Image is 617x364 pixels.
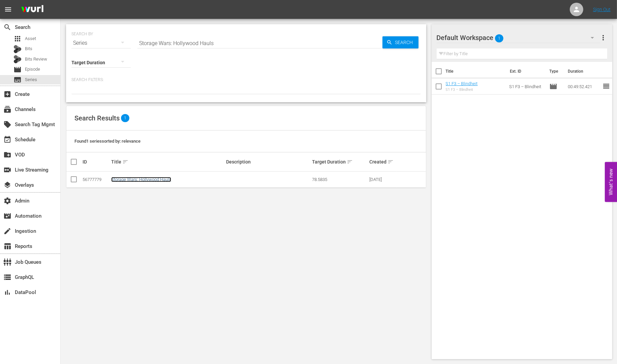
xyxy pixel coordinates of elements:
th: Type [545,62,564,81]
span: Found 1 series sorted by: relevance [74,139,141,144]
span: Overlays [3,181,11,189]
span: Asset [25,35,36,42]
div: Default Workspace [437,28,601,47]
span: Bits [25,45,32,52]
span: more_vert [599,34,607,42]
div: Bits [13,45,22,53]
span: menu [4,5,12,13]
div: Description [226,159,310,165]
span: Search [393,36,419,48]
div: Title [111,158,224,166]
span: GraphQL [3,273,11,281]
button: Search [382,36,419,48]
th: Title [446,62,506,81]
span: reorder [602,82,610,90]
span: 1 [495,31,503,45]
div: 78.5835 [312,177,367,182]
span: sort [122,159,128,165]
span: 1 [121,114,129,122]
td: S1 F3 – Blindheit [507,78,547,95]
span: Search [3,23,11,31]
span: VOD [3,151,11,159]
span: sort [388,159,394,165]
div: S1 F3 – Blindheit [446,87,478,92]
span: Series [25,76,37,83]
div: 56777779 [83,177,109,182]
a: Sign Out [593,7,611,12]
th: Ext. ID [506,62,546,81]
button: Open Feedback Widget [605,162,617,202]
span: Asset [13,35,22,43]
div: Target Duration [312,158,367,166]
span: Schedule [3,136,11,144]
span: Admin [3,197,11,205]
span: Search Tag Mgmt [3,120,11,129]
div: Bits Review [13,55,22,63]
p: Search Filters: [71,77,421,83]
div: ID [83,159,109,165]
div: [DATE] [369,177,396,182]
span: Series [13,76,22,84]
img: ans4CAIJ8jUAAAAAAAAAAAAAAAAAAAAAAAAgQb4GAAAAAAAAAAAAAAAAAAAAAAAAJMjXAAAAAAAAAAAAAAAAAAAAAAAAgAT5G... [16,2,49,17]
span: Ingestion [3,227,11,235]
a: Storage Wars: Hollywood Hauls [111,177,171,182]
span: Reports [3,242,11,250]
span: Live Streaming [3,166,11,174]
th: Duration [564,62,604,81]
span: Job Queues [3,258,11,266]
span: Search Results [74,114,120,122]
a: S1 F3 – Blindheit [446,81,478,86]
button: more_vert [599,30,607,46]
span: Channels [3,105,11,113]
span: sort [347,159,353,165]
div: Series [71,34,131,52]
span: Episode [13,66,22,74]
span: Episode [549,82,557,90]
span: DataPool [3,288,11,296]
span: Automation [3,212,11,220]
td: 00:49:52.421 [565,78,602,95]
div: Created [369,158,396,166]
span: Bits Review [25,56,47,63]
span: Create [3,90,11,98]
span: Episode [25,66,40,73]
